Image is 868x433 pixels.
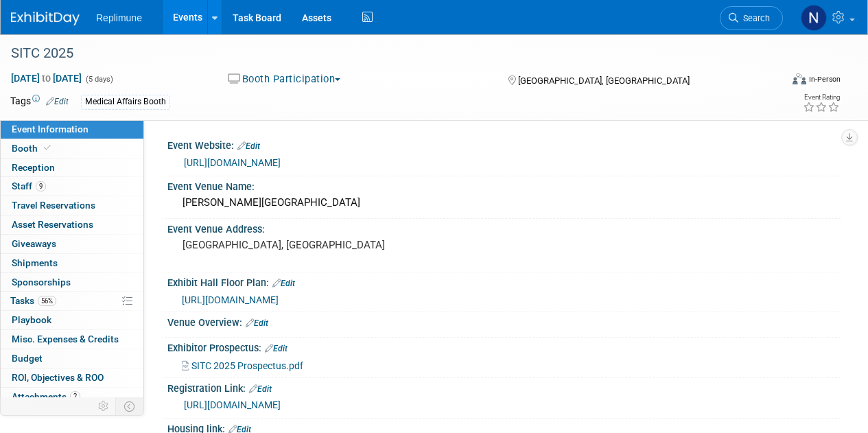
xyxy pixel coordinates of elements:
[12,333,119,344] span: Misc. Expenses & Credits
[6,41,770,66] div: SITC 2025
[1,368,143,387] a: ROI, Objectives & ROO
[12,372,104,383] span: ROI, Objectives & ROO
[167,176,841,194] div: Event Venue Name:
[1,159,143,177] a: Reception
[167,312,841,330] div: Venue Overview:
[1,311,143,329] a: Playbook
[178,192,830,213] div: [PERSON_NAME][GEOGRAPHIC_DATA]
[265,344,288,353] a: Edit
[719,71,841,92] div: Event Format
[12,314,51,325] span: Playbook
[10,295,56,306] span: Tasks
[1,273,143,292] a: Sponsorships
[183,239,433,251] pre: [GEOGRAPHIC_DATA], [GEOGRAPHIC_DATA]
[272,279,295,288] a: Edit
[92,397,116,415] td: Personalize Event Tab Strip
[182,294,279,305] a: [URL][DOMAIN_NAME]
[1,254,143,272] a: Shipments
[12,391,80,402] span: Attachments
[70,391,80,401] span: 2
[44,144,51,152] i: Booth reservation complete
[793,73,806,84] img: Format-Inperson.png
[38,296,56,306] span: 56%
[1,235,143,253] a: Giveaways
[1,292,143,310] a: Tasks56%
[808,74,841,84] div: In-Person
[11,12,80,25] img: ExhibitDay
[12,277,71,288] span: Sponsorships
[12,200,95,211] span: Travel Reservations
[167,378,841,396] div: Registration Link:
[10,94,69,110] td: Tags
[167,135,841,153] div: Event Website:
[223,72,346,86] button: Booth Participation
[1,388,143,406] a: Attachments2
[249,384,272,394] a: Edit
[96,12,142,23] span: Replimune
[738,13,770,23] span: Search
[46,97,69,106] a: Edit
[1,139,143,158] a: Booth
[36,181,46,191] span: 9
[182,360,303,371] a: SITC 2025 Prospectus.pdf
[167,338,841,355] div: Exhibitor Prospectus:
[191,360,303,371] span: SITC 2025 Prospectus.pdf
[518,75,690,86] span: [GEOGRAPHIC_DATA], [GEOGRAPHIC_DATA]
[12,143,54,154] span: Booth
[237,141,260,151] a: Edit
[167,219,841,236] div: Event Venue Address:
[720,6,783,30] a: Search
[184,399,281,410] a: [URL][DOMAIN_NAME]
[1,330,143,349] a: Misc. Expenses & Credits
[801,5,827,31] img: Nicole Schaeffner
[10,72,82,84] span: [DATE] [DATE]
[12,162,55,173] span: Reception
[12,257,58,268] span: Shipments
[1,349,143,368] a: Budget
[1,177,143,196] a: Staff9
[1,196,143,215] a: Travel Reservations
[12,124,89,134] span: Event Information
[40,73,53,84] span: to
[81,95,170,109] div: Medical Affairs Booth
[167,272,841,290] div: Exhibit Hall Floor Plan:
[184,157,281,168] a: [URL][DOMAIN_NAME]
[12,353,43,364] span: Budget
[1,215,143,234] a: Asset Reservations
[803,94,840,101] div: Event Rating
[84,75,113,84] span: (5 days)
[12,238,56,249] span: Giveaways
[246,318,268,328] a: Edit
[12,219,93,230] span: Asset Reservations
[1,120,143,139] a: Event Information
[116,397,144,415] td: Toggle Event Tabs
[12,180,46,191] span: Staff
